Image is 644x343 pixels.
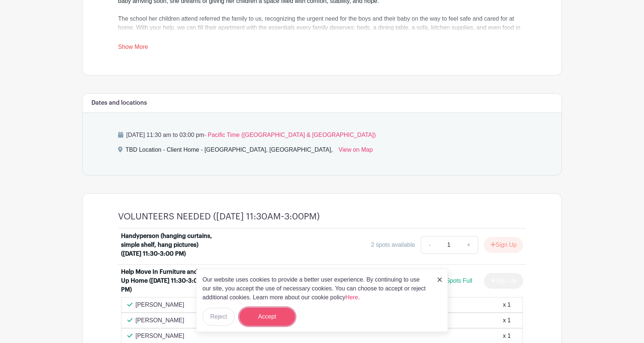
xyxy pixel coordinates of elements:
[204,132,376,138] span: - Pacific Time ([GEOGRAPHIC_DATA] & [GEOGRAPHIC_DATA])
[345,294,358,300] a: Here
[503,332,511,340] div: x 1
[339,145,373,157] a: View on Map
[503,316,511,325] div: x 1
[460,236,478,254] a: +
[446,278,472,284] span: Spots Full
[484,237,523,253] button: Sign Up
[135,300,184,309] p: [PERSON_NAME]
[118,131,526,139] p: [DATE] 11:30 am to 03:00 pm
[421,236,438,254] a: -
[118,211,320,222] h4: VOLUNTEERS NEEDED ([DATE] 11:30AM-3:00PM)
[125,145,333,157] div: TBD Location - Client Home - [GEOGRAPHIC_DATA], [GEOGRAPHIC_DATA],
[437,278,442,282] img: close_button-5f87c8562297e5c2d7936805f587ecaba9071eb48480494691a3f1689db116b3.svg
[118,44,148,53] a: Show More
[503,300,511,309] div: x 1
[121,268,213,294] div: Help Move In Furniture and Set Up Home ([DATE] 11:30-3:00 PM)
[135,332,184,340] p: [PERSON_NAME]
[202,275,430,302] p: Our website uses cookies to provide a better user experience. By continuing to use our site, you ...
[371,241,415,249] div: 2 spots available
[135,316,184,325] p: [PERSON_NAME]
[202,308,235,326] button: Reject
[118,14,526,50] div: The school her children attend referred the family to us, recognizing the urgent need for the boy...
[121,232,213,258] div: Handyperson (hanging curtains, simple shelf, hang pictures) ([DATE] 11:30-3:00 PM)
[91,100,147,107] h6: Dates and locations
[239,308,295,326] button: Accept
